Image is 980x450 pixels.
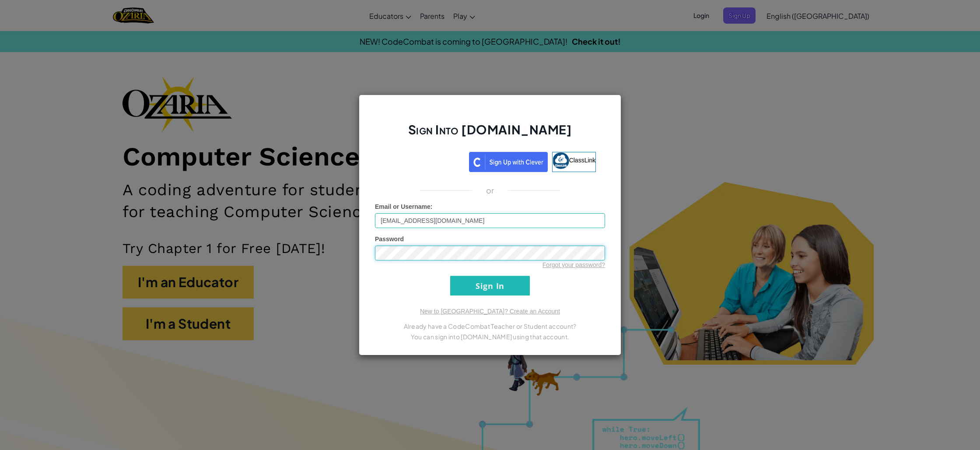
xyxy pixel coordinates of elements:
[375,121,605,147] h2: Sign Into [DOMAIN_NAME]
[450,276,530,295] input: Sign In
[542,261,605,268] a: Forgot your password?
[380,151,469,170] iframe: Sign in with Google Button
[375,331,605,342] p: You can sign into [DOMAIN_NAME] using that account.
[569,157,596,164] span: ClassLink
[469,152,548,172] img: clever_sso_button@2x.png
[486,185,494,196] p: or
[375,321,605,331] p: Already have a CodeCombat Teacher or Student account?
[375,203,430,210] span: Email or Username
[420,308,560,315] a: New to [GEOGRAPHIC_DATA]? Create an Account
[553,152,569,169] img: classlink-logo-small.png
[375,236,404,243] span: Password
[375,202,433,211] label: :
